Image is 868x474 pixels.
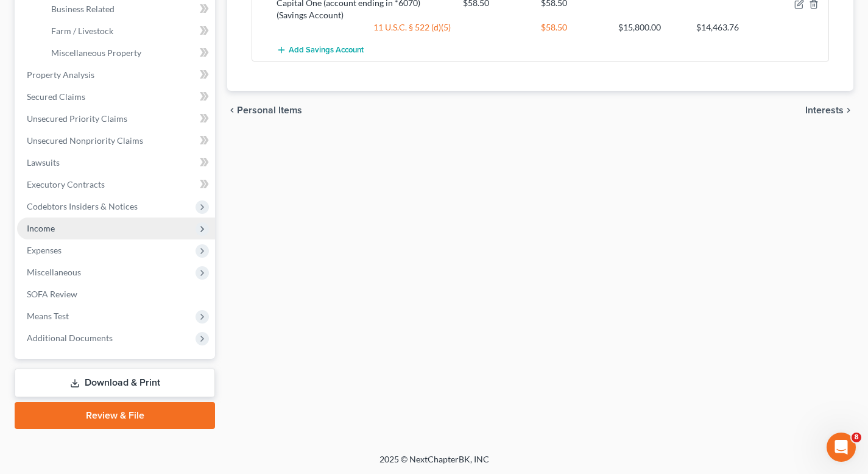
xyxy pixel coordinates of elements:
[27,289,77,299] span: SOFA Review
[15,402,215,429] a: Review & File
[51,48,141,58] span: Miscellaneous Property
[41,42,215,64] a: Miscellaneous Property
[827,433,856,462] iframe: Intercom live chat
[690,21,767,34] div: $14,463.76
[51,26,113,36] span: Farm / Livestock
[277,38,364,61] button: Add Savings Account
[270,21,457,34] div: 11 U.S.C. § 522 (d)(5)
[27,113,127,124] span: Unsecured Priority Claims
[27,91,85,102] span: Secured Claims
[17,174,215,196] a: Executory Contracts
[805,105,844,115] span: Interests
[805,105,853,115] button: Interests chevron_right
[27,157,60,168] span: Lawsuits
[17,108,215,130] a: Unsecured Priority Claims
[27,135,143,146] span: Unsecured Nonpriority Claims
[41,20,215,42] a: Farm / Livestock
[27,333,113,343] span: Additional Documents
[852,433,861,442] span: 8
[227,105,237,115] i: chevron_left
[27,69,94,80] span: Property Analysis
[227,105,302,115] button: chevron_left Personal Items
[17,86,215,108] a: Secured Claims
[27,223,55,233] span: Income
[27,179,105,189] span: Executory Contracts
[17,130,215,152] a: Unsecured Nonpriority Claims
[27,201,138,211] span: Codebtors Insiders & Notices
[289,45,364,55] span: Add Savings Account
[612,21,690,34] div: $15,800.00
[27,245,62,255] span: Expenses
[535,21,612,34] div: $58.50
[17,283,215,305] a: SOFA Review
[27,267,81,277] span: Miscellaneous
[15,369,215,397] a: Download & Print
[844,105,853,115] i: chevron_right
[27,311,69,321] span: Means Test
[17,64,215,86] a: Property Analysis
[17,152,215,174] a: Lawsuits
[237,105,302,115] span: Personal Items
[51,4,115,14] span: Business Related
